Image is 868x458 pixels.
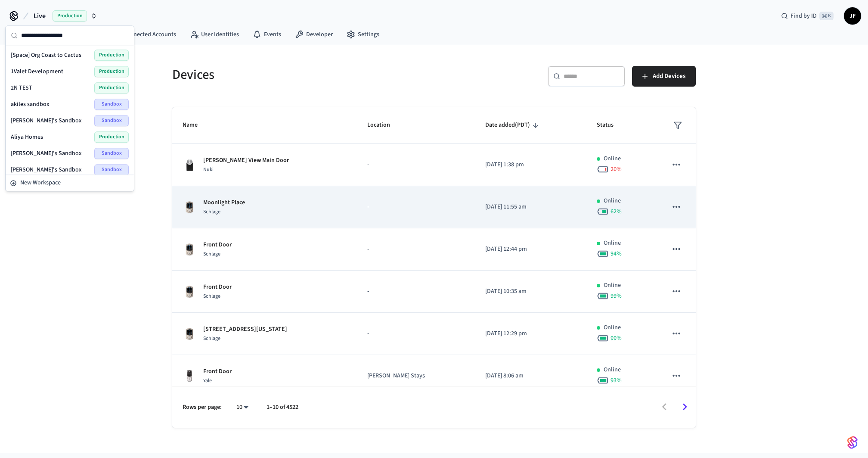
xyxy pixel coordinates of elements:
span: Name [183,118,209,132]
img: Schlage Sense Smart Deadbolt with Camelot Trim, Front [183,327,196,341]
p: - [367,245,464,254]
img: Yale Assure Touchscreen Wifi Smart Lock, Satin Nickel, Front [183,369,196,383]
p: [DATE] 10:35 am [485,287,576,296]
span: Production [94,66,129,77]
span: Sandbox [94,148,129,159]
p: [DATE] 8:06 am [485,371,576,380]
p: [PERSON_NAME] View Main Door [203,156,289,165]
span: 1Valet Development [11,67,63,76]
p: - [367,203,464,212]
p: Online [604,154,621,163]
span: Find by ID [790,12,817,20]
img: SeamLogoGradient.69752ec5.svg [847,436,858,449]
img: Schlage Sense Smart Deadbolt with Camelot Trim, Front [183,200,196,214]
span: Production [94,131,129,143]
p: Front Door [203,367,232,376]
p: - [367,329,464,338]
span: ⌘ K [819,12,834,20]
p: [DATE] 12:44 pm [485,245,576,254]
span: Schlage [203,335,220,342]
span: 93 % [611,376,622,385]
button: New Workspace [6,176,133,190]
div: Suggestions [6,45,134,174]
a: User Identities [183,27,246,42]
span: JF [845,8,860,24]
p: Online [604,281,621,290]
p: Online [604,196,621,206]
span: Schlage [203,293,220,300]
span: [PERSON_NAME]'s Sandbox [11,149,82,158]
img: Schlage Sense Smart Deadbolt with Camelot Trim, Front [183,285,196,299]
a: Developer [288,27,340,42]
a: Settings [340,27,386,42]
span: Production [94,82,129,93]
span: Add Devices [653,71,685,82]
span: Sandbox [94,115,129,126]
span: Yale [203,377,212,384]
button: Add Devices [632,66,696,87]
span: Schlage [203,208,220,215]
span: 94 % [611,249,622,258]
a: Connected Accounts [105,27,183,42]
p: Online [604,239,621,248]
p: Rows per page: [183,403,222,412]
span: Status [597,118,625,132]
span: New Workspace [20,178,61,187]
p: Online [604,323,621,332]
span: [PERSON_NAME]'s Sandbox [11,165,82,174]
span: [PERSON_NAME]'s Sandbox [11,116,82,125]
img: Schlage Sense Smart Deadbolt with Camelot Trim, Front [183,243,196,256]
span: 62 % [611,207,622,216]
span: Production [53,10,87,22]
div: 10 [232,401,253,414]
span: [Space] Org Coast to Cactus [11,51,81,59]
span: Location [367,118,401,132]
span: Production [94,50,129,61]
p: [DATE] 1:38 pm [485,160,576,169]
p: [DATE] 11:55 am [485,203,576,212]
p: [STREET_ADDRESS][US_STATE] [203,325,287,334]
button: Go to next page [675,397,695,417]
div: Find by ID⌘ K [774,8,840,24]
p: Front Door [203,283,232,292]
img: Nuki Smart Lock 3.0 Pro Black, Front [183,158,196,172]
p: [DATE] 12:29 pm [485,329,576,338]
span: 20 % [611,165,622,174]
span: Sandbox [94,164,129,175]
h5: Devices [172,66,429,84]
p: [PERSON_NAME] Stays [367,371,464,380]
button: JF [844,7,861,25]
span: Date added(PDT) [485,118,541,132]
span: 99 % [611,334,622,343]
span: Sandbox [94,99,129,110]
span: 2N TEST [11,84,32,92]
span: akiles sandbox [11,100,50,109]
p: - [367,160,464,169]
span: Live [34,11,46,21]
span: Nuki [203,166,214,173]
p: Moonlight Place [203,198,245,207]
p: Front Door [203,240,232,249]
p: 1–10 of 4522 [267,403,298,412]
span: Aliya Homes [11,133,43,141]
span: 99 % [611,292,622,300]
a: Events [246,27,288,42]
p: - [367,287,464,296]
p: Online [604,365,621,374]
span: Schlage [203,250,220,258]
